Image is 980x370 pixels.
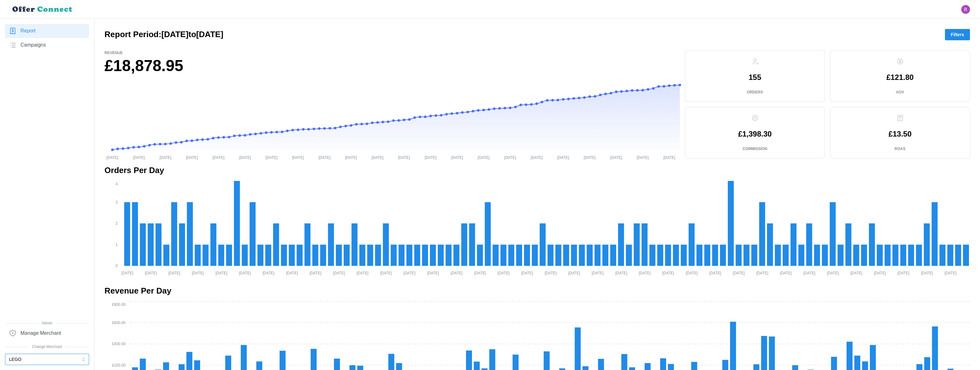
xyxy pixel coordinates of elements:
[886,74,914,81] p: £121.80
[896,90,904,95] p: AOV
[874,271,886,275] tspan: [DATE]
[160,155,172,160] tspan: [DATE]
[610,155,622,160] tspan: [DATE]
[756,271,768,275] tspan: [DATE]
[115,243,118,247] tspan: 1
[637,155,649,160] tspan: [DATE]
[427,271,439,275] tspan: [DATE]
[888,130,911,138] p: £13.50
[5,320,89,326] span: Admin
[380,271,392,275] tspan: [DATE]
[10,4,76,15] img: loyalBe Logo
[115,221,118,226] tspan: 2
[663,155,675,160] tspan: [DATE]
[827,271,839,275] tspan: [DATE]
[686,271,698,275] tspan: [DATE]
[133,155,145,160] tspan: [DATE]
[748,74,761,81] p: 155
[478,155,490,160] tspan: [DATE]
[5,24,89,38] a: Report
[921,271,933,275] tspan: [DATE]
[398,155,410,160] tspan: [DATE]
[5,326,89,340] a: Manage Merchant
[5,344,89,350] span: Change Merchant
[20,41,46,49] span: Campaigns
[262,271,274,275] tspan: [DATE]
[121,271,133,275] tspan: [DATE]
[104,29,223,40] h2: Report Period: [DATE] to [DATE]
[318,155,330,160] tspan: [DATE]
[803,271,815,275] tspan: [DATE]
[104,285,970,296] h2: Revenue Per Day
[557,155,569,160] tspan: [DATE]
[451,155,463,160] tspan: [DATE]
[104,165,970,176] h2: Orders Per Day
[112,321,126,325] tspan: £600.00
[145,271,157,275] tspan: [DATE]
[742,146,767,152] p: Commission
[498,271,510,275] tspan: [DATE]
[20,329,61,337] span: Manage Merchant
[504,155,516,160] tspan: [DATE]
[738,130,772,138] p: £1,398.30
[451,271,463,275] tspan: [DATE]
[168,271,180,275] tspan: [DATE]
[212,155,224,160] tspan: [DATE]
[961,5,970,14] img: Ryan Gribben
[894,146,905,152] p: ROAS
[5,38,89,52] a: Campaigns
[357,271,369,275] tspan: [DATE]
[115,182,118,186] tspan: 4
[345,155,357,160] tspan: [DATE]
[104,50,680,56] p: Revenue
[115,264,118,268] tspan: 0
[192,271,204,275] tspan: [DATE]
[961,5,970,14] button: Open user button
[215,271,227,275] tspan: [DATE]
[112,342,126,346] tspan: £400.00
[944,271,956,275] tspan: [DATE]
[186,155,198,160] tspan: [DATE]
[425,155,436,160] tspan: [DATE]
[521,271,533,275] tspan: [DATE]
[104,56,680,76] h1: £18,878.95
[615,271,627,275] tspan: [DATE]
[584,155,596,160] tspan: [DATE]
[780,271,792,275] tspan: [DATE]
[945,29,970,40] button: Filters
[239,271,251,275] tspan: [DATE]
[709,271,721,275] tspan: [DATE]
[112,302,126,307] tspan: £800.00
[106,155,118,160] tspan: [DATE]
[662,271,674,275] tspan: [DATE]
[309,271,321,275] tspan: [DATE]
[403,271,415,275] tspan: [DATE]
[474,271,486,275] tspan: [DATE]
[592,271,604,275] tspan: [DATE]
[897,271,909,275] tspan: [DATE]
[292,155,304,160] tspan: [DATE]
[568,271,580,275] tspan: [DATE]
[239,155,251,160] tspan: [DATE]
[850,271,862,275] tspan: [DATE]
[545,271,557,275] tspan: [DATE]
[733,271,745,275] tspan: [DATE]
[112,363,126,367] tspan: £200.00
[5,354,89,365] button: LEGO
[747,90,763,95] p: Orders
[286,271,298,275] tspan: [DATE]
[20,27,36,35] span: Report
[333,271,345,275] tspan: [DATE]
[639,271,651,275] tspan: [DATE]
[372,155,384,160] tspan: [DATE]
[266,155,278,160] tspan: [DATE]
[115,200,118,205] tspan: 3
[951,29,964,40] span: Filters
[531,155,543,160] tspan: [DATE]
